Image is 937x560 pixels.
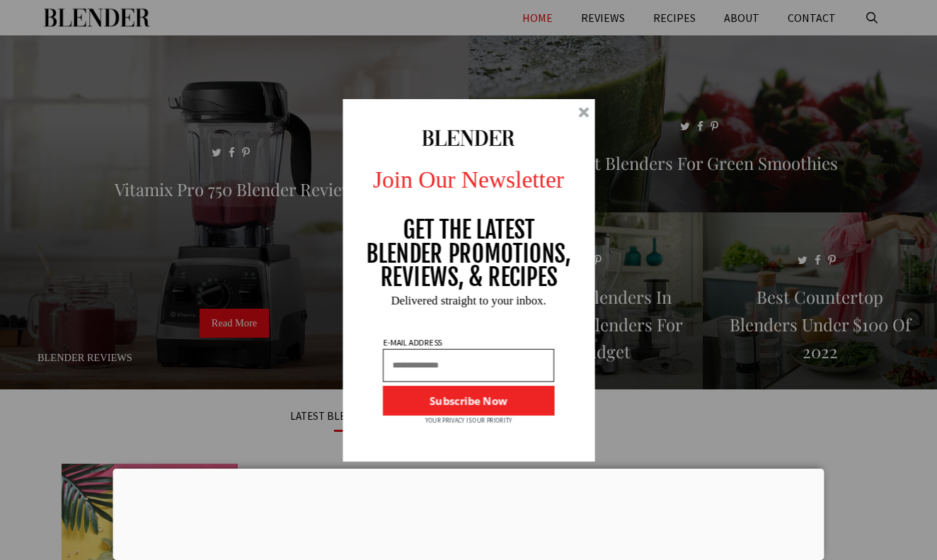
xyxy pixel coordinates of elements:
[425,415,512,425] p: YOUR PRIVACY IS OUR PRIORITY
[330,294,607,306] p: Delivered straight to your inbox.
[330,161,607,197] p: Join Our Newsletter
[383,385,554,415] button: Subscribe Now
[381,338,444,346] p: E-MAIL ADDRESS
[113,469,824,556] iframe: Advertisement
[366,218,572,290] p: GET THE LATEST BLENDER PROMOTIONS, REVIEWS, & RECIPES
